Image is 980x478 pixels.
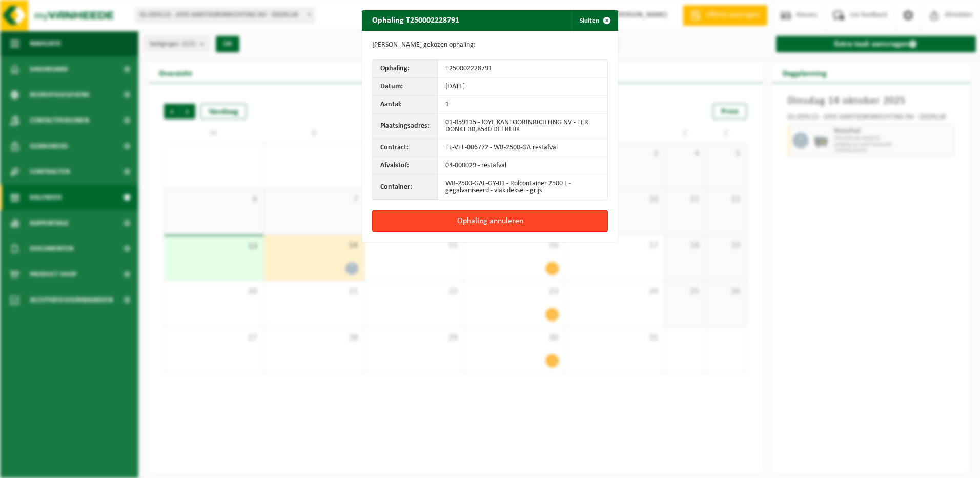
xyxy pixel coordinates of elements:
[438,114,607,139] td: 01-059115 - JOYE KANTOORINRICHTING NV - TER DONKT 30,8540 DEERLIJK
[373,78,438,96] th: Datum:
[373,139,438,157] th: Contract:
[372,41,608,49] p: [PERSON_NAME] gekozen ophaling:
[438,96,607,114] td: 1
[438,157,607,175] td: 04-000029 - restafval
[362,10,469,30] h2: Ophaling T250002228791
[373,96,438,114] th: Aantal:
[373,60,438,78] th: Ophaling:
[438,175,607,200] td: WB-2500-GAL-GY-01 - Rolcontainer 2500 L - gegalvaniseerd - vlak deksel - grijs
[372,210,608,232] button: Ophaling annuleren
[571,10,617,31] button: Sluiten
[438,60,607,78] td: T250002228791
[438,78,607,96] td: [DATE]
[438,139,607,157] td: TL-VEL-006772 - WB-2500-GA restafval
[373,114,438,139] th: Plaatsingsadres:
[373,175,438,200] th: Container:
[373,157,438,175] th: Afvalstof:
